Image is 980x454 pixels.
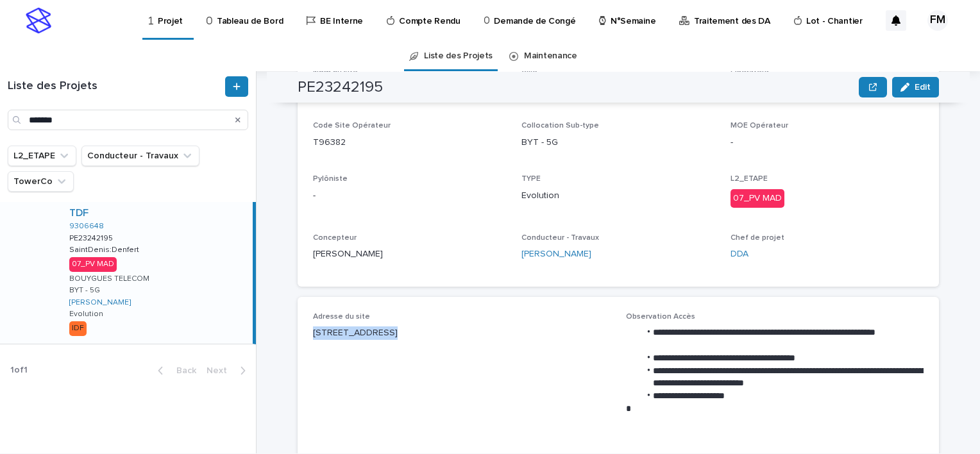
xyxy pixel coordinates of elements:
span: Next [207,366,235,375]
a: DDA [731,248,748,261]
span: Pylôniste [313,175,348,183]
span: Adresse du site [313,313,370,321]
div: IDF [69,321,87,335]
p: - [731,136,924,149]
img: stacker-logo-s-only.png [26,8,51,33]
span: Back [169,366,196,375]
span: Conducteur - Travaux [521,234,599,242]
span: Collocation Sub-type [521,122,599,130]
p: T96382 [313,136,506,149]
span: Edit [915,83,931,92]
div: FM [927,10,948,31]
p: BOUYGUES TELECOM [69,274,149,283]
button: L2_ETAPE [8,146,76,166]
span: Observation Accès [626,313,695,321]
p: - [313,189,506,203]
span: MOE Opérateur [731,122,788,130]
p: Evolution [69,310,103,319]
div: 07_PV MAD [731,189,784,208]
span: TYPE [521,175,541,183]
a: 9306648 [69,222,104,231]
a: Maintenance [524,41,577,71]
h1: Liste des Projets [8,80,223,94]
h2: PE23242195 [298,78,383,97]
a: Liste des Projets [424,41,493,71]
button: Next [201,365,256,376]
span: Concepteur [313,234,357,242]
input: Search [8,110,248,130]
p: PE23242195 [69,231,115,243]
span: Code Site Opérateur [313,122,391,130]
button: Back [148,365,201,376]
p: BYT - 5G [521,136,714,149]
a: TDF [69,207,89,219]
a: [PERSON_NAME] [521,248,591,261]
a: [PERSON_NAME] [69,298,131,307]
button: Conducteur - Travaux [81,146,199,166]
p: [STREET_ADDRESS] [313,326,611,340]
div: 07_PV MAD [69,257,117,271]
p: [PERSON_NAME] [313,248,506,261]
span: L2_ETAPE [731,175,768,183]
p: Evolution [521,189,714,203]
button: TowerCo [8,171,74,192]
span: Chef de projet [731,234,784,242]
button: Edit [892,77,939,97]
p: BYT - 5G [69,286,100,295]
p: SaintDenis:Denfert [69,243,142,255]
